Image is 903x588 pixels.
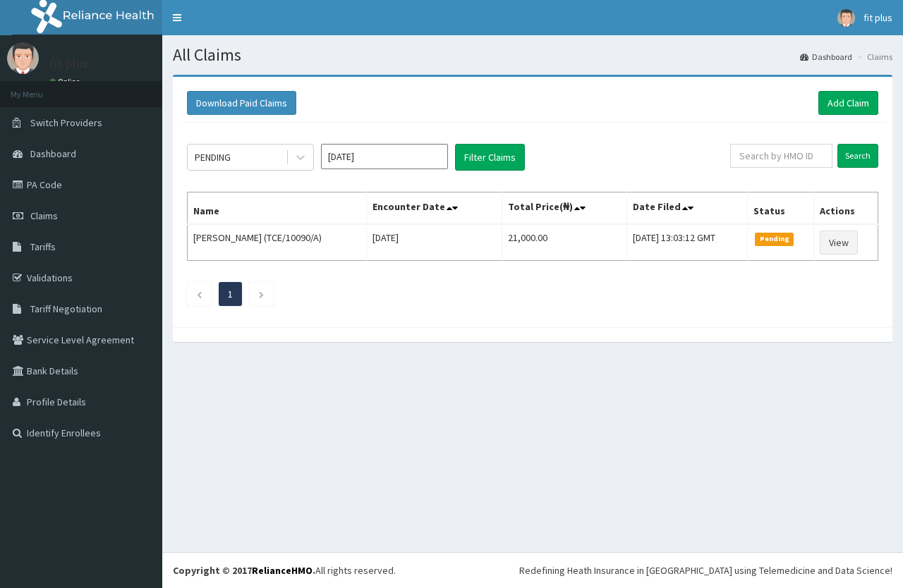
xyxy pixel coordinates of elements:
[252,564,313,577] a: RelianceHMO
[820,231,858,255] a: View
[367,224,502,261] td: [DATE]
[196,288,202,300] a: Previous page
[173,46,892,64] h1: All Claims
[837,9,855,27] img: User Image
[7,42,39,74] img: User Image
[188,224,367,261] td: [PERSON_NAME] (TCE/10090/A)
[49,77,83,87] a: Online
[321,144,448,169] input: Select Month and Year
[627,224,748,261] td: [DATE] 13:03:12 GMT
[818,91,878,115] a: Add Claim
[188,192,367,225] th: Name
[162,552,903,588] footer: All rights reserved.
[30,147,76,160] span: Dashboard
[195,150,231,164] div: PENDING
[814,192,878,225] th: Actions
[30,209,58,222] span: Claims
[258,288,265,300] a: Next page
[30,302,102,315] span: Tariff Negotiation
[187,91,296,115] button: Download Paid Claims
[30,240,56,253] span: Tariffs
[502,224,627,261] td: 21,000.00
[502,192,627,225] th: Total Price(₦)
[730,144,832,168] input: Search by HMO ID
[854,51,892,63] li: Claims
[627,192,748,225] th: Date Filed
[367,192,502,225] th: Encounter Date
[228,288,233,300] a: Page 1 is your current page
[755,233,794,245] span: Pending
[837,144,878,168] input: Search
[173,564,315,577] strong: Copyright © 2017 .
[455,144,525,171] button: Filter Claims
[748,192,814,225] th: Status
[519,563,892,577] div: Redefining Heath Insurance in [GEOGRAPHIC_DATA] using Telemedicine and Data Science!
[30,116,102,129] span: Switch Providers
[800,51,852,63] a: Dashboard
[863,11,892,24] span: fit plus
[49,57,88,70] p: fit plus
